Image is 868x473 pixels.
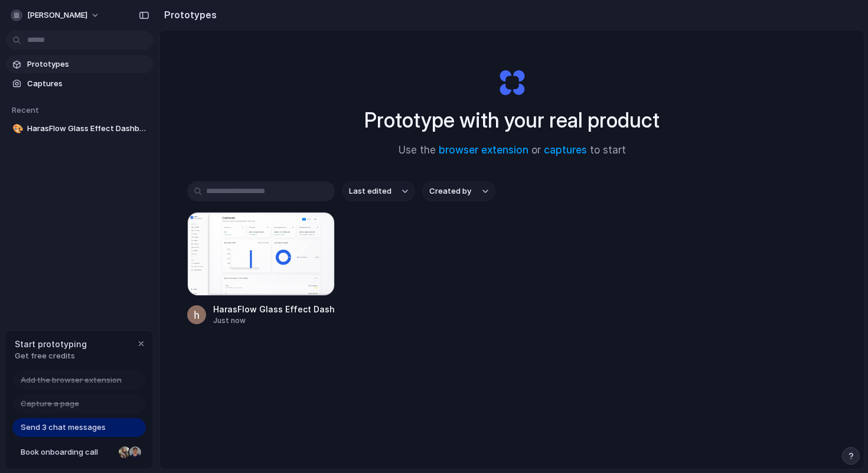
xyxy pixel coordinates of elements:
[12,122,21,136] div: 🎨
[429,185,471,197] span: Created by
[6,6,106,25] button: [PERSON_NAME]
[422,181,495,201] button: Created by
[213,303,335,315] div: HarasFlow Glass Effect Dashboard
[21,398,79,410] span: Capture a page
[364,105,660,136] h1: Prototype with your real product
[27,58,149,70] span: Prototypes
[128,445,142,459] div: Christian Iacullo
[6,75,154,93] a: Captures
[12,105,39,115] span: Recent
[6,56,154,73] a: Prototypes
[399,143,626,158] span: Use the or to start
[21,422,106,433] span: Send 3 chat messages
[11,123,22,135] button: 🎨
[15,350,87,362] span: Get free credits
[27,78,149,90] span: Captures
[21,446,114,458] span: Book onboarding call
[159,8,217,22] h2: Prototypes
[118,445,132,459] div: Nicole Kubica
[12,443,146,462] a: Book onboarding call
[6,120,154,138] a: 🎨HarasFlow Glass Effect Dashboard
[544,144,587,156] a: captures
[342,181,415,201] button: Last edited
[27,123,149,135] span: HarasFlow Glass Effect Dashboard
[439,144,528,156] a: browser extension
[349,185,391,197] span: Last edited
[187,212,335,326] a: HarasFlow Glass Effect DashboardHarasFlow Glass Effect DashboardJust now
[15,338,87,350] span: Start prototyping
[21,374,122,386] span: Add the browser extension
[213,315,335,326] div: Just now
[27,9,87,21] span: [PERSON_NAME]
